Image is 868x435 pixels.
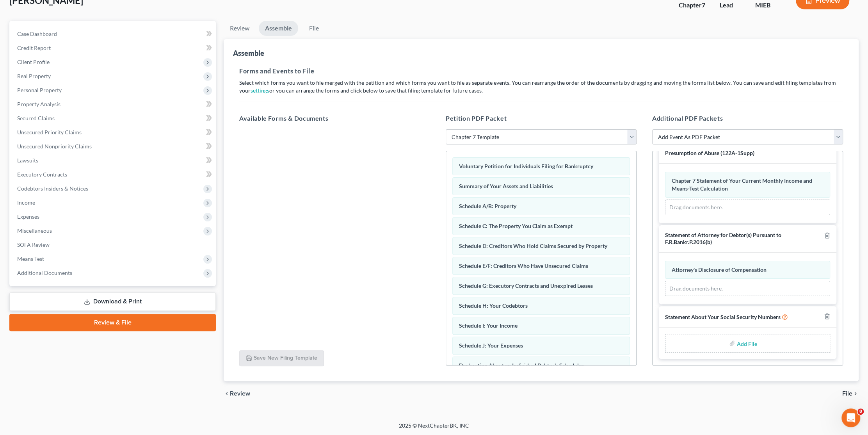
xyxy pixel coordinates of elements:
span: Schedule C: The Property You Claim as Exempt [459,223,573,229]
span: Review [230,390,250,397]
h5: Forms and Events to File [239,66,843,76]
div: Assemble [233,48,264,58]
span: File [842,390,852,397]
a: Credit Report [11,41,216,55]
span: Schedule J: Your Expenses [459,342,523,349]
span: Case Dashboard [17,30,57,37]
span: Schedule H: Your Codebtors [459,302,528,309]
a: settings [251,87,269,94]
span: Executory Contracts [17,171,67,178]
span: 7 [702,1,705,9]
span: Petition PDF Packet [446,114,507,122]
span: Secured Claims [17,115,55,121]
span: SOFA Review [17,241,50,248]
span: Attorney's Disclosure of Compensation [672,266,767,273]
span: Real Property [17,73,51,79]
span: Means Test [17,255,44,262]
h5: Available Forms & Documents [239,114,430,123]
span: Expenses [17,213,39,220]
span: Lawsuits [17,157,38,164]
span: Summary of Your Assets and Liabilities [459,183,553,189]
a: Secured Claims [11,111,216,125]
span: Codebtors Insiders & Notices [17,185,88,192]
button: Save New Filing Template [239,350,324,367]
span: Personal Property [17,87,62,93]
a: Lawsuits [11,153,216,168]
span: Credit Report [17,45,51,51]
button: chevron_left Review [224,390,258,397]
span: Property Analysis [17,101,60,107]
a: SOFA Review [11,238,216,252]
a: Executory Contracts [11,168,216,182]
div: MIEB [755,1,783,10]
a: Property Analysis [11,97,216,111]
span: Chapter 7 Statement of Your Current Monthly Income and Means-Test Calculation [672,177,812,192]
div: Drag documents here. [665,281,830,296]
span: Statement About Your Social Security Numbers [665,314,781,320]
span: Statement of Attorney for Debtor(s) Pursuant to F.R.Bankr.P.2016(b) [665,232,781,246]
span: Client Profile [17,59,50,65]
span: Additional Documents [17,269,72,276]
a: Download & Print [9,292,216,311]
p: Select which forms you want to file merged with the petition and which forms you want to file as ... [239,79,843,94]
a: File [301,21,326,36]
span: Miscellaneous [17,227,52,234]
span: Voluntary Petition for Individuals Filing for Bankruptcy [459,163,593,169]
span: 8 [857,408,864,415]
iframe: Intercom live chat [841,408,860,427]
h5: Additional PDF Packets [652,114,843,123]
i: chevron_left [224,390,230,397]
a: Unsecured Priority Claims [11,125,216,139]
div: Chapter [679,1,707,10]
div: Drag documents here. [665,200,830,215]
i: chevron_right [852,390,859,397]
span: Schedule I: Your Income [459,322,518,329]
span: Schedule G: Executory Contracts and Unexpired Leases [459,282,593,289]
span: Unsecured Nonpriority Claims [17,143,92,150]
span: Schedule E/F: Creditors Who Have Unsecured Claims [459,262,588,269]
span: Unsecured Priority Claims [17,129,82,135]
span: Declaration About an Individual Debtor's Schedules [459,362,584,369]
span: Schedule A/B: Property [459,203,516,209]
a: Unsecured Nonpriority Claims [11,139,216,153]
a: Case Dashboard [11,27,216,41]
a: Review [224,21,256,36]
span: Income [17,199,35,206]
span: Schedule D: Creditors Who Hold Claims Secured by Property [459,242,607,249]
a: Assemble [259,21,298,36]
div: Lead [720,1,743,10]
a: Review & File [9,314,216,331]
